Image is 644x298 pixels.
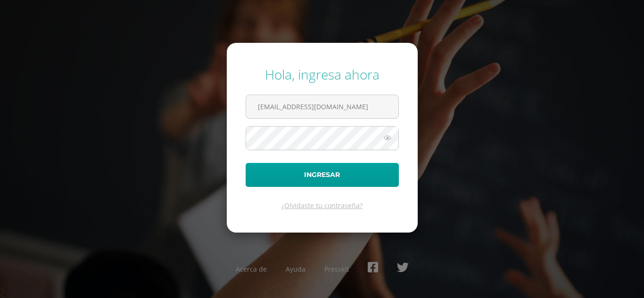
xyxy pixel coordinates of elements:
[246,65,399,83] div: Hola, ingresa ahora
[236,265,267,274] a: Acerca de
[324,265,349,274] a: Presskit
[246,95,398,118] input: Correo electrónico o usuario
[286,265,305,274] a: Ayuda
[246,163,399,187] button: Ingresar
[281,201,363,210] a: ¿Olvidaste tu contraseña?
